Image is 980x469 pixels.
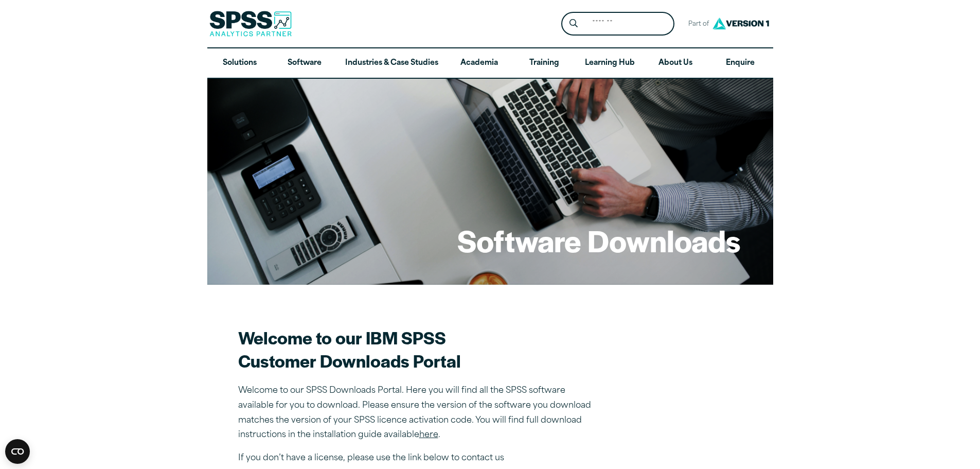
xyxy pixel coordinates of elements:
[419,431,438,439] a: here
[683,17,710,32] span: Part of
[207,48,773,78] nav: Desktop version of site main menu
[511,48,576,78] a: Training
[238,384,598,443] p: Welcome to our SPSS Downloads Portal. Here you will find all the SPSS software available for you ...
[643,48,708,78] a: About Us
[710,14,772,33] img: Version1 Logo
[238,451,598,466] p: If you don’t have a license, please use the link below to contact us
[708,48,773,78] a: Enquire
[569,19,578,28] svg: Search magnifying glass icon
[207,48,272,78] a: Solutions
[337,48,447,78] a: Industries & Case Studies
[272,48,337,78] a: Software
[238,326,598,372] h2: Welcome to our IBM SPSS Customer Downloads Portal
[447,48,511,78] a: Academia
[564,14,583,33] button: Search magnifying glass icon
[577,48,643,78] a: Learning Hub
[5,439,30,464] button: Open CMP widget
[209,11,292,37] img: SPSS Analytics Partner
[561,12,674,36] form: Site Header Search Form
[457,220,740,260] h1: Software Downloads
